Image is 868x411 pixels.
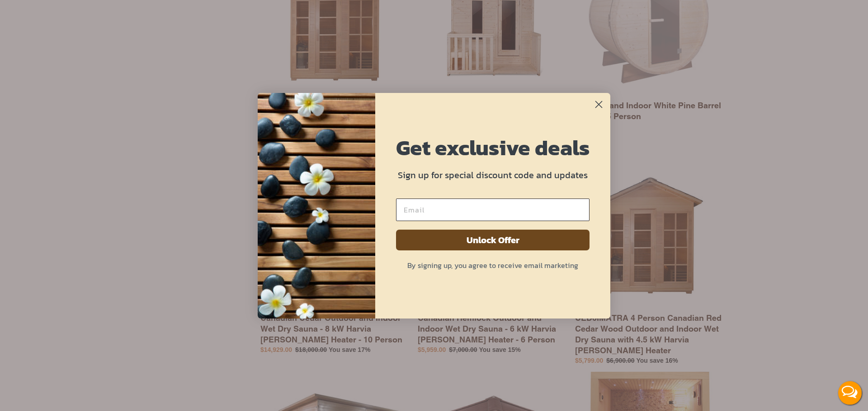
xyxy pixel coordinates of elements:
button: Unlock Offer [396,230,590,250]
span: Get exclusive deals [396,131,590,164]
input: Email [396,199,590,221]
button: Close dialog [591,97,607,112]
span: By signing up, you agree to receive email marketing [407,260,578,271]
img: 4a458336-7136-4ecd-b465-c2d0a4d76eb4.jpeg [258,93,375,319]
button: Live Chat [832,375,868,411]
span: Sign up for special discount code and updates [398,168,588,182]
